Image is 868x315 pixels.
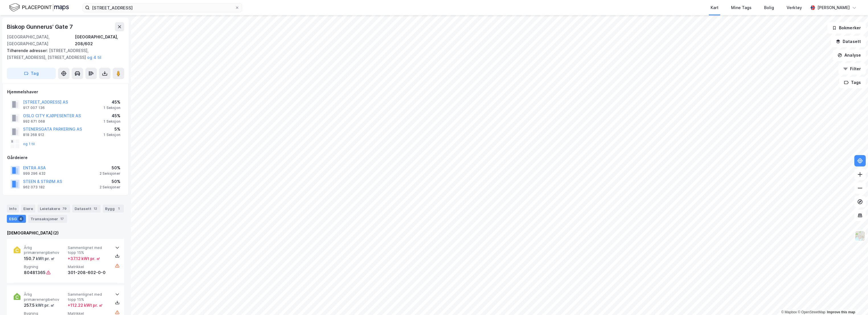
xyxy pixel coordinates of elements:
[116,206,122,211] div: 1
[23,106,45,110] div: 917 007 136
[68,264,109,269] span: Matrikkel
[9,3,69,13] img: logo.f888ab2527a4732fd821a326f86c7f29.svg
[855,230,865,241] img: Z
[24,264,65,269] span: Bygning
[7,47,120,61] div: [STREET_ADDRESS], [STREET_ADDRESS], [STREET_ADDRESS]
[24,292,65,302] span: Årlig primærenergibehov
[798,310,825,314] a: OpenStreetMap
[7,205,19,213] div: Info
[104,126,120,133] div: 5%
[787,4,802,11] div: Verktøy
[24,302,54,309] div: 257.5
[817,4,850,11] div: [PERSON_NAME]
[24,255,55,262] div: 150.7
[840,288,868,315] iframe: Chat Widget
[7,154,124,161] div: Gårdeiere
[23,171,46,176] div: 999 296 432
[68,302,103,309] div: + 112.22 kWt pr. ㎡
[75,34,124,47] div: [GEOGRAPHIC_DATA], 208/602
[711,4,719,11] div: Kart
[100,171,120,176] div: 2 Seksjoner
[781,310,797,314] a: Mapbox
[7,68,56,79] button: Tag
[104,112,120,119] div: 45%
[764,4,774,11] div: Bolig
[68,269,109,276] div: 301-208-602-0-0
[104,106,120,110] div: 1 Seksjon
[104,99,120,106] div: 45%
[24,245,65,255] span: Årlig primærenergibehov
[831,36,866,47] button: Datasett
[100,164,120,171] div: 50%
[68,255,100,262] div: + 37.12 kWt pr. ㎡
[23,119,45,124] div: 992 671 068
[68,292,109,302] span: Sammenlignet med topp 15%
[61,206,68,211] div: 79
[7,48,49,53] span: Tilhørende adresser:
[104,119,120,124] div: 1 Seksjon
[100,178,120,185] div: 50%
[7,88,124,95] div: Hjemmelshaver
[23,133,44,137] div: 818 268 912
[7,230,124,236] div: [DEMOGRAPHIC_DATA] (2)
[839,77,866,88] button: Tags
[68,245,109,255] span: Sammenlignet med topp 15%
[104,133,120,137] div: 1 Seksjon
[59,216,65,222] div: 17
[35,255,55,262] div: kWt pr. ㎡
[28,215,67,223] div: Transaksjoner
[100,185,120,190] div: 2 Seksjoner
[7,22,74,31] div: Biskop Gunnerus' Gate 7
[103,205,124,213] div: Bygg
[21,205,35,213] div: Eiere
[827,310,855,314] a: Improve this map
[23,185,45,190] div: 962 073 182
[7,34,75,47] div: [GEOGRAPHIC_DATA], [GEOGRAPHIC_DATA]
[90,3,235,12] input: Søk på adresse, matrikkel, gårdeiere, leietakere eller personer
[833,50,866,61] button: Analyse
[38,205,70,213] div: Leietakere
[93,206,98,211] div: 12
[7,215,26,223] div: ESG
[731,4,752,11] div: Mine Tags
[838,63,866,75] button: Filter
[24,269,46,276] div: 80481365
[72,205,100,213] div: Datasett
[827,22,866,34] button: Bokmerker
[840,288,868,315] div: Kontrollprogram for chat
[18,216,24,222] div: 4
[35,302,54,309] div: kWt pr. ㎡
